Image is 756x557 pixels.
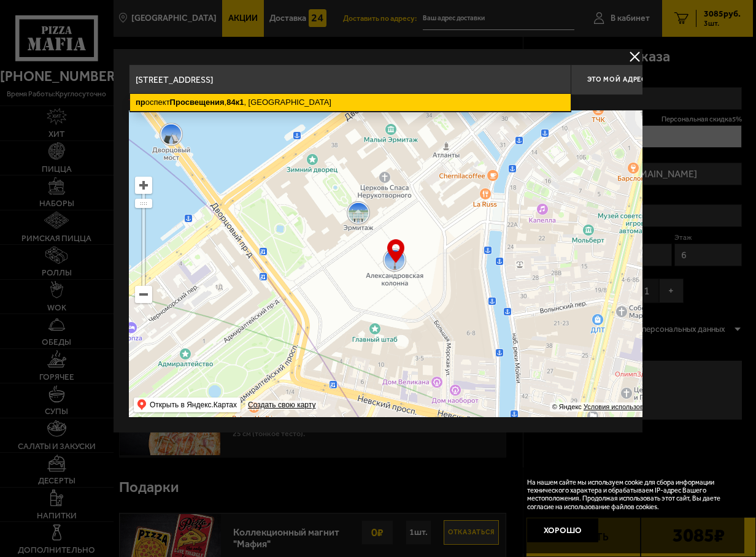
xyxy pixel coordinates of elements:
ymaps: © Яндекс [552,403,581,410]
ymaps: оспект , , [GEOGRAPHIC_DATA] [130,94,571,111]
ymaps: 84к1 [226,98,244,107]
ymaps: пр [136,98,145,107]
button: delivery type [627,49,642,64]
ymaps: Просвещения [169,98,224,107]
span: Это мой адрес [587,75,646,83]
input: Введите адрес доставки [129,64,571,95]
ymaps: Открыть в Яндекс.Картах [134,398,241,412]
ymaps: Открыть в Яндекс.Картах [150,398,237,412]
p: Укажите дом на карте или в поле ввода [129,98,302,108]
a: Условия использования [584,403,658,410]
a: Создать свою карту [245,401,318,410]
button: Это мой адрес [571,64,663,95]
p: На нашем сайте мы используем cookie для сбора информации технического характера и обрабатываем IP... [527,478,727,511]
button: Хорошо [527,518,598,542]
